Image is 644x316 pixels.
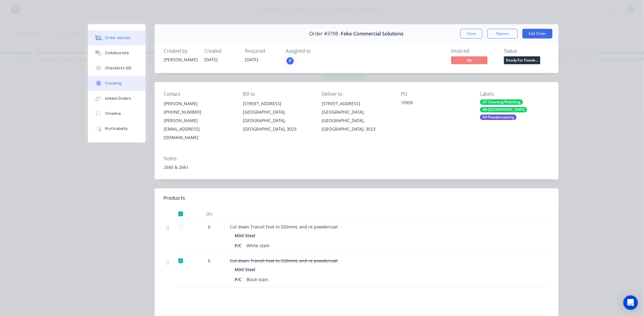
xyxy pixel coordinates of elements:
div: [PERSON_NAME] [164,99,233,108]
div: Invoiced [451,48,497,54]
div: P/C [235,275,244,284]
div: Qty [191,208,227,220]
div: Products [164,195,185,202]
span: Feko Commercial Solutions [341,31,404,37]
div: Created by [164,48,197,54]
span: 6 [208,224,210,230]
div: [PERSON_NAME][PHONE_NUMBER][PERSON_NAME][EMAIL_ADDRESS][DOMAIN_NAME] [164,99,233,142]
button: Options [487,29,518,38]
div: [PERSON_NAME][EMAIL_ADDRESS][DOMAIN_NAME] [164,116,233,142]
div: Bill to [243,91,312,97]
button: Order details [88,30,146,45]
div: Notes [164,156,549,161]
span: [DATE] [204,57,218,62]
button: Ready For Powde... [504,56,540,65]
span: 6 [208,258,210,264]
div: Tracking [105,81,122,86]
button: Close [460,29,482,38]
button: Tracking [88,76,146,91]
span: Cut down Transit Foot to 550mmL and re powdercoat [230,224,338,230]
div: [GEOGRAPHIC_DATA], [GEOGRAPHIC_DATA], [GEOGRAPHIC_DATA], 3023 [322,108,391,133]
div: Contact [164,91,233,97]
div: Open Intercom Messenger [623,295,638,310]
div: A7 Cleaning/Polishing [480,99,523,105]
div: [STREET_ADDRESS][GEOGRAPHIC_DATA], [GEOGRAPHIC_DATA], [GEOGRAPHIC_DATA], 3023 [243,99,312,133]
span: [DATE] [245,57,258,62]
button: P [286,56,295,65]
div: White stain [244,241,272,250]
button: Collaborate [88,45,146,61]
div: P/C [235,241,244,250]
div: Created [204,48,238,54]
span: Cut down Transit Foot to 550mmL and re powdercoat [230,258,338,264]
button: Timeline [88,106,146,121]
div: [PERSON_NAME] [164,56,197,63]
div: [PHONE_NUMBER] [164,108,233,116]
div: [STREET_ADDRESS] [322,99,391,108]
div: PO [401,91,470,97]
div: [STREET_ADDRESS][GEOGRAPHIC_DATA], [GEOGRAPHIC_DATA], [GEOGRAPHIC_DATA], 3023 [322,99,391,133]
div: A9-Powdercoating [480,115,517,120]
div: [STREET_ADDRESS] [243,99,312,108]
div: [GEOGRAPHIC_DATA], [GEOGRAPHIC_DATA], [GEOGRAPHIC_DATA], 3023 [243,108,312,133]
span: Order #3798 - [310,31,341,37]
div: 10950 [401,99,470,108]
div: Assigned to [286,48,346,54]
button: Profitability [88,121,146,136]
div: Order details [105,35,131,41]
div: Black stain [244,275,271,284]
div: Timeline [105,111,121,116]
div: Collaborate [105,50,129,56]
div: Profitability [105,126,128,131]
div: Mild Steel [235,265,258,274]
div: Deliver to [322,91,391,97]
div: Status [504,48,549,54]
span: No [451,56,488,64]
button: Checklists 0/0 [88,61,146,76]
div: Mild Steel [235,231,258,240]
div: Required [245,48,278,54]
div: Linked Orders [105,96,131,101]
div: Labels [480,91,549,97]
div: 2660 & 2661 [164,164,549,170]
button: Linked Orders [88,91,146,106]
div: Checklists 0/0 [105,65,132,71]
span: Ready For Powde... [504,56,540,64]
button: Edit Order [522,29,552,38]
div: A8-[GEOGRAPHIC_DATA] [480,107,527,112]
